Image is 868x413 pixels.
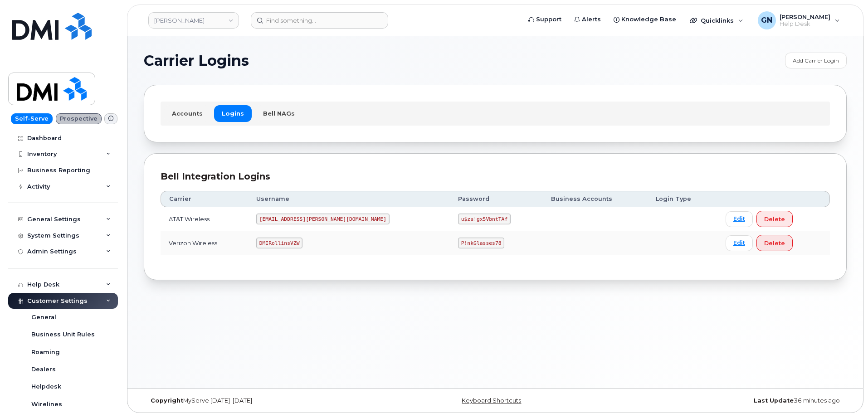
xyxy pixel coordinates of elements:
[462,397,521,404] a: Keyboard Shortcuts
[756,211,793,227] button: Delete
[144,397,378,404] div: MyServe [DATE]–[DATE]
[144,54,249,68] span: Carrier Logins
[726,211,753,227] a: Edit
[726,235,753,251] a: Edit
[255,105,302,121] a: Bell NAGs
[458,214,511,224] code: u$za!gx5VbntTAf
[164,105,210,121] a: Accounts
[764,215,785,224] span: Delete
[161,231,248,255] td: Verizon Wireless
[256,214,390,224] code: [EMAIL_ADDRESS][PERSON_NAME][DOMAIN_NAME]
[161,191,248,207] th: Carrier
[161,207,248,231] td: AT&T Wireless
[458,238,504,248] code: P!nkGlasses78
[256,238,302,248] code: DMIRollinsVZW
[764,239,785,248] span: Delete
[248,191,450,207] th: Username
[754,397,794,404] strong: Last Update
[756,235,793,251] button: Delete
[648,191,717,207] th: Login Type
[151,397,183,404] strong: Copyright
[543,191,648,207] th: Business Accounts
[785,53,847,68] a: Add Carrier Login
[214,105,252,121] a: Logins
[161,170,830,183] div: Bell Integration Logins
[612,397,847,404] div: 36 minutes ago
[450,191,543,207] th: Password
